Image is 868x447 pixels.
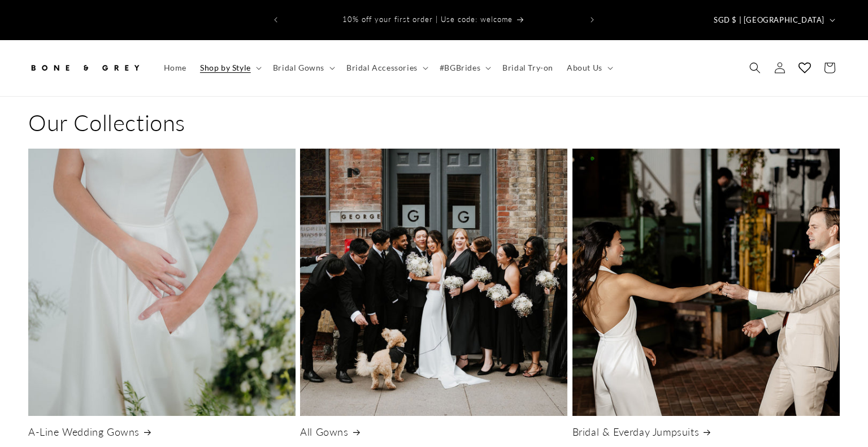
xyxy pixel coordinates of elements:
[496,56,560,80] a: Bridal Try-on
[24,51,146,85] a: Bone and Grey Bridal
[714,15,824,26] span: SGD $ | [GEOGRAPHIC_DATA]
[28,55,141,80] img: Bone and Grey Bridal
[502,63,553,73] span: Bridal Try-on
[164,63,186,73] span: Home
[346,63,418,73] span: Bridal Accessories
[342,15,513,24] span: 10% off your first order | Use code: welcome
[266,56,340,80] summary: Bridal Gowns
[433,56,496,80] summary: #BGBrides
[200,63,251,73] span: Shop by Style
[743,55,767,80] summary: Search
[273,63,324,73] span: Bridal Gowns
[560,56,618,80] summary: About Us
[572,426,840,439] a: Bridal & Everday Jumpsuits
[707,9,840,31] button: SGD $ | [GEOGRAPHIC_DATA]
[440,63,480,73] span: #BGBrides
[28,108,840,137] h1: Our Collections
[157,56,193,80] a: Home
[300,426,567,439] a: All Gowns
[28,426,296,439] a: A-Line Wedding Gowns
[193,56,266,80] summary: Shop by Style
[580,9,605,31] button: Next announcement
[340,56,433,80] summary: Bridal Accessories
[567,63,602,73] span: About Us
[263,9,288,31] button: Previous announcement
